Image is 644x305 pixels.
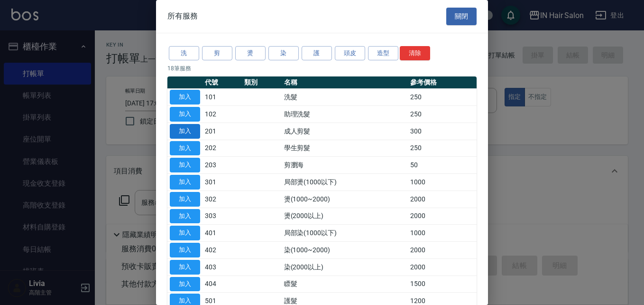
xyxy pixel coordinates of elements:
[167,64,477,73] p: 18 筆服務
[170,226,200,240] button: 加入
[408,258,477,276] td: 2000
[170,158,200,172] button: 加入
[282,208,408,225] td: 燙(2000以上)
[408,174,477,191] td: 1000
[282,157,408,174] td: 剪瀏海
[202,76,242,89] th: 代號
[408,157,477,174] td: 50
[170,277,200,292] button: 加入
[282,106,408,123] td: 助理洗髮
[408,106,477,123] td: 250
[202,174,242,191] td: 301
[202,106,242,123] td: 102
[400,46,430,61] button: 清除
[282,76,408,89] th: 名稱
[408,76,477,89] th: 參考價格
[368,46,398,61] button: 造型
[446,8,477,25] button: 關閉
[202,89,242,106] td: 101
[170,107,200,122] button: 加入
[282,191,408,208] td: 燙(1000~2000)
[170,243,200,257] button: 加入
[282,89,408,106] td: 洗髮
[170,124,200,139] button: 加入
[202,123,242,140] td: 201
[167,11,198,21] span: 所有服務
[202,225,242,242] td: 401
[202,276,242,293] td: 404
[268,46,299,61] button: 染
[282,123,408,140] td: 成人剪髮
[282,276,408,293] td: 瞟髮
[170,192,200,207] button: 加入
[202,208,242,225] td: 303
[282,140,408,157] td: 學生剪髮
[202,46,232,61] button: 剪
[170,141,200,156] button: 加入
[235,46,266,61] button: 燙
[170,90,200,105] button: 加入
[202,258,242,276] td: 403
[202,140,242,157] td: 202
[202,242,242,259] td: 402
[282,174,408,191] td: 局部燙(1000以下)
[302,46,332,61] button: 護
[408,123,477,140] td: 300
[170,175,200,190] button: 加入
[170,260,200,275] button: 加入
[170,209,200,224] button: 加入
[202,191,242,208] td: 302
[408,208,477,225] td: 2000
[408,191,477,208] td: 2000
[408,276,477,293] td: 1500
[282,225,408,242] td: 局部染(1000以下)
[408,242,477,259] td: 2000
[335,46,365,61] button: 頭皮
[202,157,242,174] td: 203
[282,258,408,276] td: 染(2000以上)
[242,76,281,89] th: 類別
[282,242,408,259] td: 染(1000~2000)
[408,225,477,242] td: 1000
[408,89,477,106] td: 250
[408,140,477,157] td: 250
[169,46,199,61] button: 洗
